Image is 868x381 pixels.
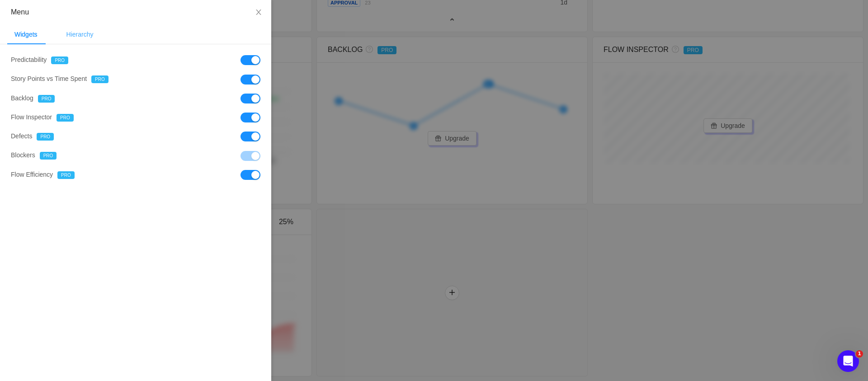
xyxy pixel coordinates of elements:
div: Flow Inspector [11,113,136,122]
span: PRO [40,152,57,160]
span: 1 [856,350,863,357]
div: Defects [11,132,136,141]
iframe: Intercom live chat [837,350,859,372]
div: Backlog [11,94,136,103]
span: PRO [91,75,108,83]
div: Story Points vs Time Spent [11,74,136,84]
span: PRO [57,114,74,122]
div: Hierarchy [59,24,101,45]
div: Widgets [7,24,45,45]
i: icon: close [255,9,262,16]
span: PRO [57,171,75,179]
span: PRO [37,133,54,141]
span: PRO [51,56,68,64]
span: PRO [38,95,55,103]
div: Blockers [11,151,136,160]
div: Predictability [11,55,136,65]
div: Flow Efficiency [11,170,136,180]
